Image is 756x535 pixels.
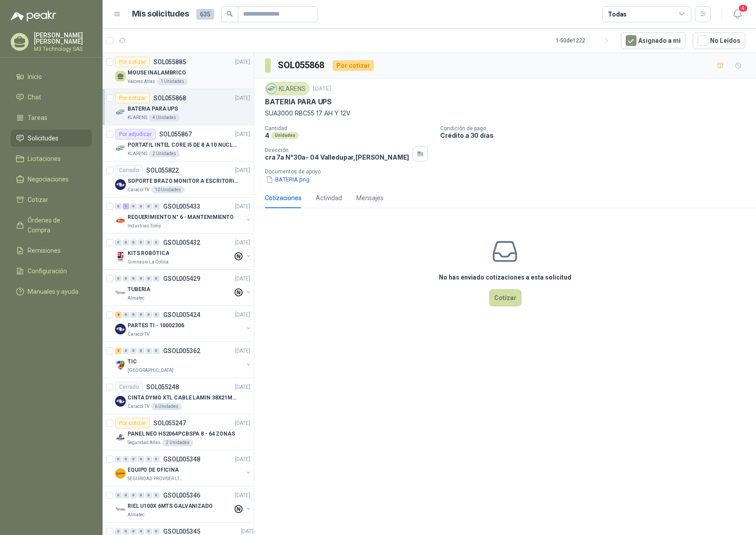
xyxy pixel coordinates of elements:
p: Documentos de apoyo [265,169,752,175]
p: Caracol TV [128,331,149,338]
p: [GEOGRAPHIC_DATA] [128,367,174,374]
p: MOUSE INALAMBRICO [128,69,186,77]
div: Todas [608,9,627,19]
p: Seguridad Atlas [128,439,161,446]
div: 4 Unidades [149,114,180,121]
p: SOL055247 [153,420,186,426]
span: Solicitudes [28,133,58,143]
div: 2 Unidades [162,439,193,446]
p: [DATE] [235,491,250,500]
p: Caracol TV [128,186,149,193]
img: Company Logo [115,360,126,370]
p: KLARENS [128,114,147,121]
img: Logo peakr [11,11,56,21]
img: Company Logo [267,84,277,94]
p: EQUIPO DE OFICINA [128,466,179,474]
p: GSOL005345 [163,528,200,535]
p: SOL055885 [153,59,186,65]
p: SOPORTE BRAZO MONITOR A ESCRITORIO NBF80 [128,177,239,185]
p: Caracol TV [128,403,149,410]
p: GSOL005429 [163,276,200,282]
div: 0 [153,528,160,535]
div: 0 [130,276,137,282]
div: 0 [115,456,122,462]
p: KITS ROBÓTICA [128,249,169,258]
div: 0 [130,456,137,462]
p: Almatec [128,511,145,519]
img: Company Logo [115,432,126,443]
p: SEGURIDAD PROVISER LTDA [128,475,184,482]
div: 6 Unidades [151,403,182,410]
span: 635 [196,9,214,20]
p: Condición de pago [440,125,752,132]
a: Manuales y ayuda [11,283,92,300]
button: Asignado a mi [621,32,686,49]
div: 8 [115,312,122,318]
div: 0 [153,492,160,498]
div: 1 [123,203,129,210]
a: Por cotizarSOL055247[DATE] Company LogoPANEL NEO HS2064PCBSPA 8 - 64 ZONASSeguridad Atlas2 Unidades [103,414,254,450]
div: 0 [145,528,152,535]
a: Configuración [11,263,92,280]
div: KLARENS [265,82,310,95]
button: No Leídos [693,32,745,49]
p: [DATE] [235,94,250,103]
div: 1 Unidades [157,78,188,85]
img: Company Logo [115,468,126,479]
div: 0 [138,239,145,246]
p: Cantidad [265,125,433,132]
img: Company Logo [115,107,126,118]
a: 8 0 0 0 0 0 GSOL005424[DATE] Company LogoPARTES TI - 10002306Caracol TV [115,309,252,338]
span: Negociaciones [28,174,69,184]
a: 0 0 0 0 0 0 GSOL005432[DATE] Company LogoKITS ROBÓTICAGimnasio La Colina [115,237,252,266]
div: Por cotizar [115,418,150,428]
p: [DATE] [235,202,250,211]
button: BATERIA.png [265,175,310,184]
h1: Mis solicitudes [132,8,189,21]
div: 0 [153,456,160,462]
a: Negociaciones [11,171,92,188]
div: 0 [153,203,160,210]
div: 1 - 50 de 1222 [556,33,614,48]
p: Dirección [265,147,409,153]
div: 0 [138,492,145,498]
p: [DATE] [235,239,250,247]
p: PANEL NEO HS2064PCBSPA 8 - 64 ZONAS [128,430,235,438]
p: Gimnasio La Colina [128,259,169,266]
span: Licitaciones [28,154,61,164]
p: CINTA DYMO XTL CABLE LAMIN 38X21MMBLANCO [128,394,239,402]
p: [DATE] [235,58,250,66]
div: 0 [145,456,152,462]
a: Por cotizarSOL055868[DATE] Company LogoBATERIA PARA UPSKLARENS4 Unidades [103,89,254,125]
h3: SOL055868 [278,58,326,72]
p: Industrias Tomy [128,222,161,230]
p: [DATE] [235,383,250,391]
div: 0 [130,239,137,246]
div: Unidades [271,132,299,139]
p: PARTES TI - 10002306 [128,321,184,330]
a: Inicio [11,68,92,85]
span: Órdenes de Compra [28,215,83,235]
span: Cotizar [28,195,48,205]
span: search [227,11,233,17]
div: Por cotizar [115,93,150,103]
div: 0 [153,276,160,282]
p: BATERIA PARA UPS [128,105,178,113]
a: CerradoSOL055822[DATE] Company LogoSOPORTE BRAZO MONITOR A ESCRITORIO NBF80Caracol TV10 Unidades [103,161,254,198]
div: 0 [123,276,129,282]
a: Cotizar [11,191,92,208]
div: 0 [130,528,137,535]
div: 0 [138,348,145,354]
p: [DATE] [235,166,250,175]
div: 2 Unidades [149,150,180,157]
div: Mensajes [356,193,384,203]
p: BATERIA PARA UPS [265,97,332,107]
span: Tareas [28,113,47,123]
img: Company Logo [115,215,126,226]
a: Chat [11,89,92,106]
span: Remisiones [28,246,61,255]
img: Company Logo [115,504,126,515]
img: Company Logo [115,251,126,262]
div: 3 [115,348,122,354]
div: Actividad [316,193,342,203]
